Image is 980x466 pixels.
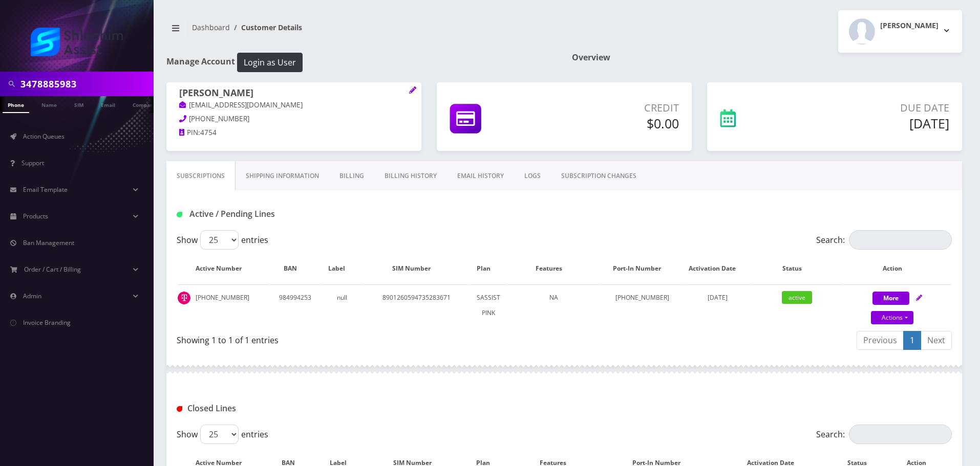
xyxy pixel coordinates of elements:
[508,254,600,283] th: Features: activate to sort column ascending
[192,23,230,32] a: Dashboard
[321,254,363,283] th: Label: activate to sort column ascending
[23,185,68,194] span: Email Template
[23,292,41,300] span: Admin
[329,161,374,191] a: Billing
[470,254,507,283] th: Plan: activate to sort column ascending
[177,212,182,217] img: Active / Pending Lines
[849,230,952,250] input: Search:
[23,132,65,141] span: Action Queues
[200,128,217,137] span: 4754
[551,100,679,116] p: Credit
[903,331,921,350] a: 1
[230,22,302,33] li: Customer Details
[178,292,190,304] img: t_img.png
[24,265,81,274] span: Order / Cart / Billing
[179,87,409,100] h1: [PERSON_NAME]
[816,230,952,250] label: Search:
[601,284,684,326] td: [PHONE_NUMBER]
[166,53,557,72] h1: Manage Account
[270,284,320,326] td: 984994253
[601,254,684,283] th: Port-In Number: activate to sort column ascending
[685,254,750,283] th: Activation Date: activate to sort column ascending
[166,17,557,46] nav: breadcrumb
[514,161,551,191] a: LOGS
[3,96,29,113] a: Phone
[179,100,303,110] a: [EMAIL_ADDRESS][DOMAIN_NAME]
[849,425,952,444] input: Search:
[177,230,268,250] label: Show entries
[166,161,236,191] a: Subscriptions
[23,212,48,220] span: Products
[36,96,62,112] a: Name
[801,100,949,116] p: Due Date
[838,10,962,53] button: [PERSON_NAME]
[22,159,44,167] span: Support
[551,116,679,131] h5: $0.00
[178,284,269,326] td: [PHONE_NUMBER]
[364,254,469,283] th: SIM Number: activate to sort column ascending
[177,406,182,412] img: Closed Lines
[235,56,303,67] a: Login as User
[880,21,939,30] h2: [PERSON_NAME]
[177,425,268,444] label: Show entries
[177,330,557,346] div: Showing 1 to 1 of 1 entries
[470,284,507,326] td: SASSIST PINK
[374,161,447,191] a: Billing History
[321,284,363,326] td: null
[237,53,303,72] button: Login as User
[200,425,239,444] select: Showentries
[447,161,514,191] a: EMAIL HISTORY
[31,28,123,56] img: Shluchim Assist
[200,230,239,250] select: Showentries
[189,114,249,123] span: [PHONE_NUMBER]
[857,331,904,350] a: Previous
[801,116,949,131] h5: [DATE]
[127,96,162,112] a: Company
[871,311,913,324] a: Actions
[872,292,909,305] button: More
[23,238,74,247] span: Ban Management
[782,291,812,304] span: active
[921,331,952,350] a: Next
[751,254,843,283] th: Status: activate to sort column ascending
[20,74,151,94] input: Search in Company
[844,254,951,283] th: Action: activate to sort column ascending
[236,161,329,191] a: Shipping Information
[177,404,425,413] h1: Closed Lines
[177,209,425,219] h1: Active / Pending Lines
[69,96,89,112] a: SIM
[364,284,469,326] td: 8901260594735283671
[572,53,962,62] h1: Overview
[508,284,600,326] td: NA
[179,128,200,138] a: PIN:
[178,254,269,283] th: Active Number: activate to sort column ascending
[96,96,120,112] a: Email
[270,254,320,283] th: BAN: activate to sort column ascending
[551,161,647,191] a: SUBSCRIPTION CHANGES
[816,425,952,444] label: Search:
[708,293,728,302] span: [DATE]
[23,318,71,327] span: Invoice Branding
